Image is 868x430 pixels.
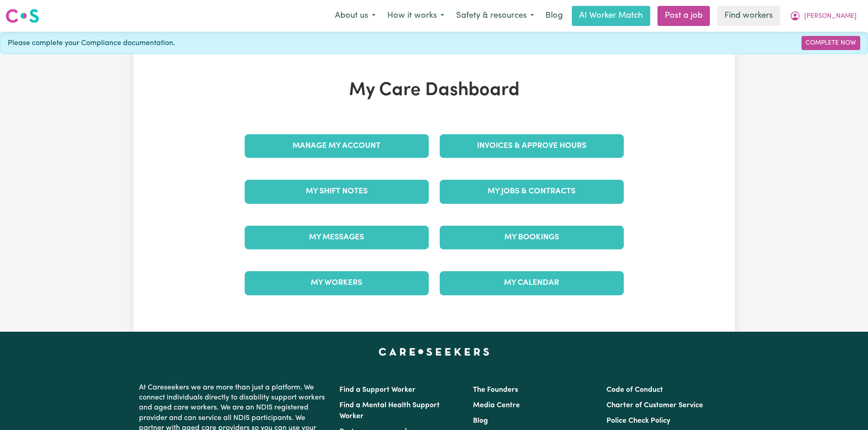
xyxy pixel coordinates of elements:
[540,6,568,26] a: Blog
[381,6,450,25] button: How it works
[379,348,489,355] a: Careseekers home page
[245,134,429,158] a: Manage My Account
[245,271,429,295] a: My Workers
[8,38,175,49] span: Please complete your Compliance documentation.
[606,402,703,409] a: Charter of Customer Service
[801,36,860,50] a: Complete Now
[832,394,861,423] iframe: Button to launch messaging window
[440,226,624,249] a: My Bookings
[440,134,624,158] a: Invoices & Approve Hours
[473,402,520,409] a: Media Centre
[717,6,780,26] a: Find workers
[245,226,429,249] a: My Messages
[473,386,518,394] a: The Founders
[5,5,39,26] a: Careseekers logo
[440,180,624,203] a: My Jobs & Contracts
[784,6,863,25] button: My Account
[804,11,857,21] span: [PERSON_NAME]
[245,180,429,203] a: My Shift Notes
[606,386,663,394] a: Code of Conduct
[339,402,440,420] a: Find a Mental Health Support Worker
[473,417,488,425] a: Blog
[657,6,710,26] a: Post a job
[606,417,670,425] a: Police Check Policy
[339,386,416,394] a: Find a Support Worker
[450,6,540,25] button: Safety & resources
[572,6,650,26] a: AI Worker Match
[329,6,381,25] button: About us
[5,8,39,24] img: Careseekers logo
[440,271,624,295] a: My Calendar
[239,80,629,101] h1: My Care Dashboard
